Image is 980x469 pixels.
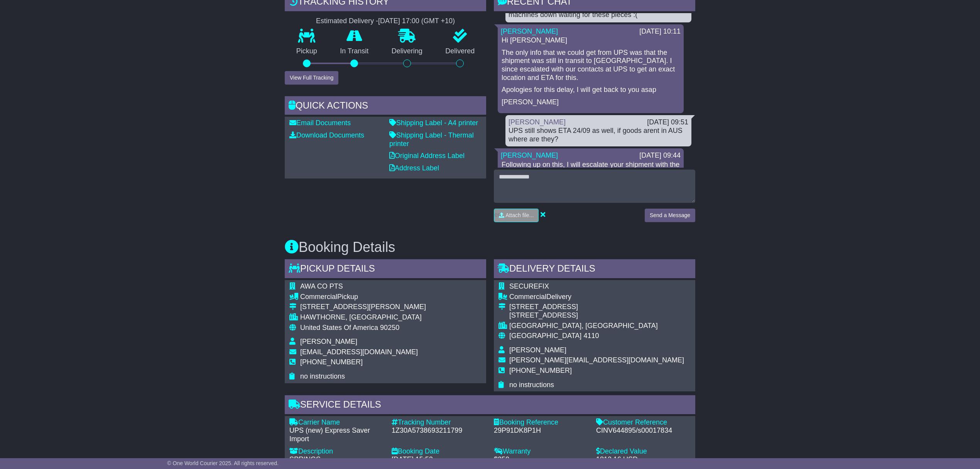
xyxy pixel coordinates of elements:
a: Original Address Label [389,152,465,160]
span: [PHONE_NUMBER] [300,358,363,366]
p: Apologies for this delay, I will get back to you asap [502,86,680,94]
div: SPRINGS [289,455,384,464]
div: [DATE] 15:52 [392,455,486,464]
div: Quick Actions [285,96,486,117]
div: Pickup Details [285,259,486,280]
div: Customer Reference [596,418,691,427]
span: [PERSON_NAME] [300,338,357,345]
div: [DATE] 10:11 [639,27,681,36]
div: UPS still shows ETA 24/09 as well, if goods arent in AUS where are they? [509,127,688,143]
span: [EMAIL_ADDRESS][DOMAIN_NAME] [300,348,418,356]
p: Delivered [434,47,487,56]
a: Address Label [389,164,439,172]
div: [STREET_ADDRESS] [509,311,684,320]
p: The only info that we could get from UPS was that the shipment was still in transit to [GEOGRAPHI... [502,49,680,82]
div: Estimated Delivery - [285,17,486,25]
div: Delivery [509,293,684,301]
p: Hi [PERSON_NAME] [502,36,680,45]
button: Send a Message [645,209,695,222]
span: no instructions [509,381,554,389]
div: Tracking Number [392,418,486,427]
div: 29P91DK8P1H [494,427,588,435]
div: Carrier Name [289,418,384,427]
p: Following up on this, I will escalate your shipment with the team at UPS to help ensure there are... [502,161,680,177]
a: Shipping Label - Thermal printer [389,131,474,148]
div: Booking Reference [494,418,588,427]
p: In Transit [329,47,380,56]
a: [PERSON_NAME] [501,27,558,35]
span: Commercial [509,293,546,301]
div: [DATE] 09:44 [639,151,681,160]
div: 1Z30A5738693211799 [392,427,486,435]
span: no instructions [300,372,345,380]
div: Warranty [494,447,588,456]
div: UPS (new) Express Saver Import [289,427,384,443]
p: Delivering [380,47,434,56]
a: [PERSON_NAME] [509,118,566,126]
div: Pickup [300,293,426,301]
div: Service Details [285,395,695,416]
a: Email Documents [289,119,351,127]
span: [PERSON_NAME] [509,346,566,354]
span: [PERSON_NAME][EMAIL_ADDRESS][DOMAIN_NAME] [509,356,684,364]
div: [DATE] 09:51 [647,118,688,127]
div: [GEOGRAPHIC_DATA], [GEOGRAPHIC_DATA] [509,322,684,330]
div: Delivery Details [494,259,695,280]
div: Description [289,447,384,456]
span: 90250 [380,324,399,331]
a: [PERSON_NAME] [501,151,558,159]
div: 1812.16 USD [596,455,691,464]
p: [PERSON_NAME] [502,98,680,107]
a: Shipping Label - A4 printer [389,119,478,127]
div: $250 [494,455,588,464]
span: SECUREFIX [509,282,549,290]
p: Pickup [285,47,329,56]
div: CINV644895/s00017834 [596,427,691,435]
span: AWA CO PTS [300,282,343,290]
span: United States Of America [300,324,378,331]
div: [DATE] 17:00 (GMT +10) [378,17,455,25]
span: © One World Courier 2025. All rights reserved. [167,460,279,466]
div: Declared Value [596,447,691,456]
a: Download Documents [289,131,364,139]
h3: Booking Details [285,240,695,255]
div: [STREET_ADDRESS] [509,303,684,311]
span: Commercial [300,293,337,301]
div: [STREET_ADDRESS][PERSON_NAME] [300,303,426,311]
span: [GEOGRAPHIC_DATA] [509,332,581,340]
div: Booking Date [392,447,486,456]
div: HAWTHORNE, [GEOGRAPHIC_DATA] [300,313,426,322]
span: 4110 [583,332,599,340]
button: View Full Tracking [285,71,338,85]
span: [PHONE_NUMBER] [509,367,572,374]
